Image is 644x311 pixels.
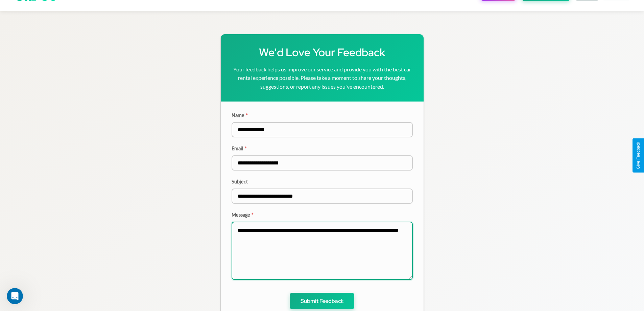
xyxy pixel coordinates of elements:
[232,65,413,91] p: Your feedback helps us improve our service and provide you with the best car rental experience po...
[636,142,641,169] div: Give Feedback
[232,45,413,60] h1: We'd Love Your Feedback
[232,146,413,151] label: Email
[7,288,23,304] iframe: Intercom live chat
[290,293,354,309] button: Submit Feedback
[232,179,413,184] label: Subject
[232,112,413,118] label: Name
[232,212,413,218] label: Message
